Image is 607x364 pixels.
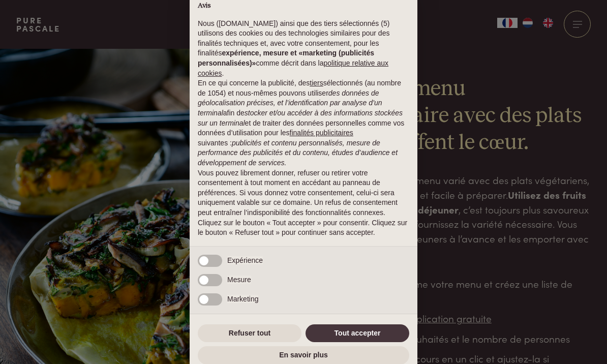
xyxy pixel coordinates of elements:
[198,168,409,218] p: Vous pouvez librement donner, refuser ou retirer votre consentement à tout moment en accédant au ...
[198,324,301,343] button: Refuser tout
[198,218,409,238] p: Cliquez sur le bouton « Tout accepter » pour consentir. Cliquez sur le bouton « Refuser tout » po...
[198,19,409,79] p: Nous ([DOMAIN_NAME]) ainsi que des tiers sélectionnés (5) utilisons des cookies ou des technologi...
[290,128,353,138] button: finalités publicitaires
[227,276,251,284] span: Mesure
[198,2,409,11] h2: Avis
[227,295,258,303] span: Marketing
[310,78,323,88] button: tiers
[198,49,374,67] strong: expérience, mesure et «marketing (publicités personnalisées)»
[306,324,409,343] button: Tout accepter
[198,78,409,168] p: En ce qui concerne la publicité, des sélectionnés (au nombre de 1054) et nous-mêmes pouvons utili...
[227,256,263,264] span: Expérience
[198,139,398,167] em: publicités et contenu personnalisés, mesure de performance des publicités et du contenu, études d...
[198,89,382,117] em: des données de géolocalisation précises, et l’identification par analyse d’un terminal
[198,109,403,127] em: stocker et/ou accéder à des informations stockées sur un terminal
